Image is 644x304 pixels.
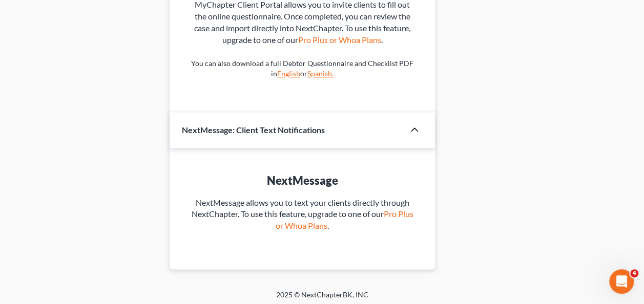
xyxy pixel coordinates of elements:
[277,69,300,78] a: English
[307,69,334,78] a: Spanish.
[298,35,381,45] a: Pro Plus or Whoa Plans
[190,58,414,79] p: You can also download a full Debtor Questionnaire and Checklist PDF in or
[190,197,414,232] p: NextMessage allows you to text your clients directly through NextChapter. To use this feature, up...
[609,269,634,294] iframe: Intercom live chat
[190,172,414,188] div: NextMessage
[630,269,638,277] span: 4
[182,125,325,135] span: NextMessage: Client Text Notifications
